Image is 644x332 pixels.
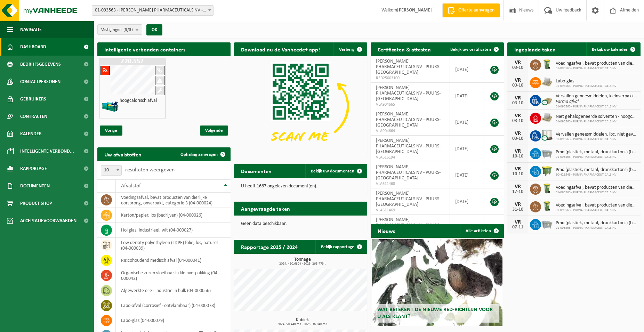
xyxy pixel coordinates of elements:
[125,167,175,173] label: resultaten weergeven
[556,191,637,195] span: 01-093563 - PURNA PHARMACEUTICALS NV
[511,83,525,88] div: 03-10
[450,162,483,188] td: [DATE]
[376,208,444,213] span: VLA611469
[371,42,438,56] h2: Certificaten & attesten
[123,27,133,32] count: (3/3)
[556,114,637,120] span: Niet gehalogeneerde solventen - hoogcalorisch in kleinverpakking
[376,85,441,102] span: [PERSON_NAME] PHARMACEUTICALS NV - PUURS-[GEOGRAPHIC_DATA]
[376,59,441,75] span: [PERSON_NAME] PHARMACEUTICALS NV - PUURS-[GEOGRAPHIC_DATA]
[180,152,218,157] span: Ophaling aanvragen
[238,318,367,326] h3: Kubiek
[376,191,441,207] span: [PERSON_NAME] PHARMACEUTICALS NV - PUURS-[GEOGRAPHIC_DATA]
[556,149,637,155] span: Pmd (plastiek, metaal, drankkartons) (bedrijven)
[511,184,525,189] div: VR
[3,317,116,332] iframe: chat widget
[541,76,553,88] img: LP-PA-00000-WDN-11
[397,8,432,13] strong: [PERSON_NAME]
[20,21,42,38] span: Navigatie
[377,307,493,319] span: Wat betekent de nieuwe RED-richtlijn voor u als klant?
[450,83,483,109] td: [DATE]
[339,47,354,52] span: Verberg
[238,257,367,266] h3: Tonnage
[234,202,297,215] h2: Aangevraagde taken
[556,226,637,230] span: 01-093563 - PURNA PHARMACEUTICALS NV
[371,224,402,237] h2: Nieuws
[116,193,231,208] td: voedingsafval, bevat producten van dierlijke oorsprong, onverpakt, categorie 3 (04-000024)
[116,223,231,238] td: hol glas, industrieel, wit (04-000027)
[541,58,553,70] img: WB-0140-HPE-GN-50
[511,172,525,177] div: 10-10
[556,84,617,88] span: 01-093563 - PURNA PHARMACEUTICALS NV
[541,94,553,106] img: PB-CU
[556,94,637,99] span: Vervallen geneesmiddelen, kleinverpakking, niet gevaarlijk (huishoudelijk)
[20,125,42,143] span: Kalender
[20,56,61,73] span: Bedrijfsgegevens
[541,147,553,159] img: WB-2500-GAL-GY-01
[511,60,525,65] div: VR
[556,203,637,208] span: Voedingsafval, bevat producten van dierlijke oorsprong, onverpakt, categorie 3
[116,283,231,298] td: afgewerkte olie - industrie in bulk (04-000056)
[234,56,367,156] img: Download de VHEPlus App
[511,207,525,212] div: 31-10
[376,155,444,160] span: VLA616194
[101,58,164,65] h1: Z20.557
[120,98,157,103] h4: hoogcalorisch afval
[315,240,367,254] a: Bekijk rapportage
[511,65,525,70] div: 03-10
[556,66,637,71] span: 01-093563 - PURNA PHARMACEUTICALS NV
[556,137,637,141] span: 01-093563 - PURNA PHARMACEUTICALS NV
[511,225,525,230] div: 07-11
[556,61,637,66] span: Voedingsafval, bevat producten van dierlijke oorsprong, onverpakt, categorie 3
[238,323,367,326] span: 2024: 50,440 m3 - 2025: 36,040 m3
[20,177,50,195] span: Documenten
[556,167,637,173] span: Pmd (plastiek, metaal, drankkartons) (bedrijven)
[20,143,74,160] span: Intelligente verbond...
[97,42,231,56] h2: Intelligente verbonden containers
[241,184,360,189] p: U heeft 1667 ongelezen document(en).
[376,138,441,154] span: [PERSON_NAME] PHARMACEUTICALS NV - PUURS-[GEOGRAPHIC_DATA]
[556,132,637,137] span: Vervallen geneesmiddelen, ibc, niet gevaarlijk (industrieel)
[175,147,230,161] a: Ophaling aanvragen
[450,56,483,83] td: [DATE]
[376,75,444,81] span: RED25003100
[20,90,46,108] span: Gebruikers
[541,129,553,141] img: PB-IC-CU
[20,108,47,125] span: Contracten
[20,160,47,177] span: Rapportage
[450,47,491,52] span: Bekijk uw certificaten
[586,42,640,56] a: Bekijk uw kalender
[200,125,228,136] span: Volgende
[20,73,61,90] span: Contactpersonen
[20,212,77,229] span: Acceptatievoorwaarden
[102,98,119,115] img: HK-XZ-20-GN-12
[556,99,579,104] i: Farma afval
[541,200,553,212] img: WB-0140-HPE-GN-50
[234,42,327,56] h2: Download nu de Vanheede+ app!
[376,181,444,187] span: VLA611468
[116,298,231,313] td: labo-afval (corrosief - ontvlambaar) (04-000078)
[511,202,525,207] div: VR
[556,220,637,226] span: Pmd (plastiek, metaal, drankkartons) (bedrijven)
[450,215,483,241] td: [DATE]
[238,262,367,266] span: 2024: 480,680 t - 2025: 265,773 t
[101,165,121,175] span: 10
[116,268,231,283] td: organische zuren vloeibaar in kleinverpakking (04-000042)
[460,224,503,238] a: Alle artikelen
[511,148,525,154] div: VR
[100,125,122,136] span: Vorige
[311,169,354,173] span: Bekijk uw documenten
[511,113,525,119] div: VR
[556,79,617,84] span: Labo-glas
[511,166,525,172] div: VR
[116,238,231,253] td: low density polyethyleen (LDPE) folie, los, naturel (04-000039)
[97,147,148,161] h2: Uw afvalstoffen
[372,239,502,326] a: Wat betekent de nieuwe RED-richtlijn voor u als klant?
[592,47,628,52] span: Bekijk uw kalender
[541,112,553,123] img: LP-PA-00000-WDN-11
[541,218,553,230] img: WB-2500-GAL-GY-01
[507,42,563,56] h2: Ingeplande taken
[541,165,553,177] img: WB-1100-HPE-GN-50
[376,128,444,134] span: VLA904664
[556,155,637,159] span: 01-093563 - PURNA PHARMACEUTICALS NV
[556,105,637,109] span: 01-093563 - PURNA PHARMACEUTICALS NV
